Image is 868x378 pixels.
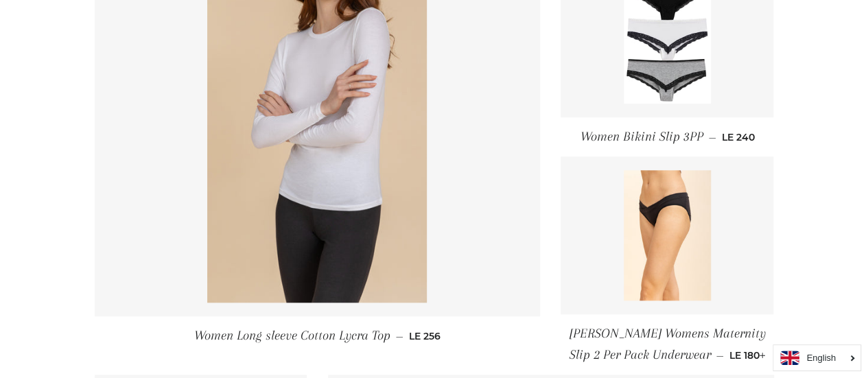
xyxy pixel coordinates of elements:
span: Women Bikini Slip 3PP [580,129,703,144]
a: English [780,351,854,365]
span: [PERSON_NAME] Womens Maternity Slip 2 Per Pack Underwear [569,326,765,362]
span: Women Long sleeve Cotton Lycra Top [194,328,390,343]
a: Women Bikini Slip 3PP — LE 240 [561,117,773,156]
i: English [806,353,836,362]
span: — [716,349,723,362]
span: — [396,330,403,342]
a: [PERSON_NAME] Womens Maternity Slip 2 Per Pack Underwear — LE 180 [561,314,773,375]
span: — [708,131,716,143]
span: LE 240 [721,131,754,143]
span: LE 256 [409,330,441,342]
a: Women Long sleeve Cotton Lycra Top — LE 256 [95,316,541,355]
span: LE 180 [729,349,765,362]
